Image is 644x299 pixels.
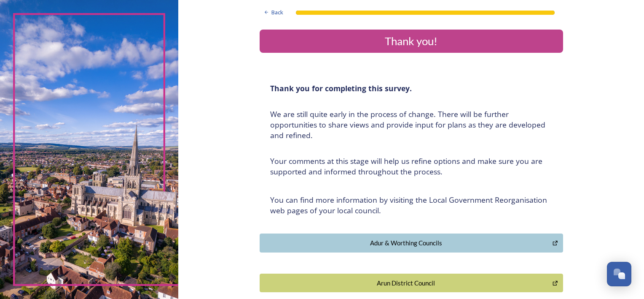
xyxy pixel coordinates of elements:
[260,274,563,293] button: Arun District Council
[263,33,560,49] div: Thank you!
[264,278,548,288] div: Arun District Council
[260,234,563,253] button: Adur & Worthing Councils
[270,83,412,93] strong: Thank you for completing this survey.
[607,262,631,286] button: Open Chat
[271,8,283,16] span: Back
[270,109,553,141] h4: We are still quite early in the process of change. There will be further opportunities to share v...
[270,156,553,177] h4: Your comments at this stage will help us refine options and make sure you are supported and infor...
[264,238,548,248] div: Adur & Worthing Councils
[270,195,553,216] h4: You can find more information by visiting the Local Government Reorganisation web pages of your l...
